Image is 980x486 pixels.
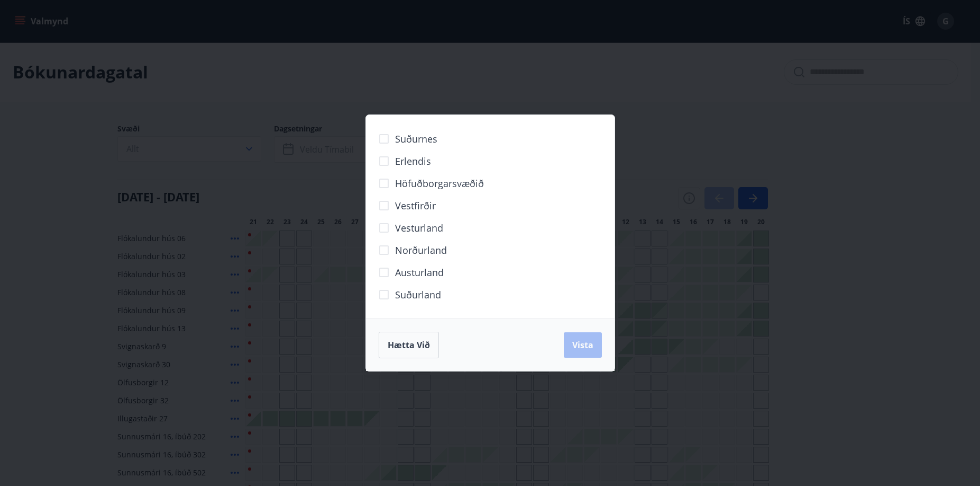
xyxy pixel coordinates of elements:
[395,243,447,257] span: Norðurland
[395,176,484,190] span: Höfuðborgarsvæðið
[379,332,439,358] button: Hætta við
[395,132,437,146] span: Suðurnes
[395,154,431,168] span: Erlendis
[395,266,444,279] span: Austurland
[395,221,443,235] span: Vesturland
[395,288,441,302] span: Suðurland
[388,339,430,351] span: Hætta við
[395,199,436,213] span: Vestfirðir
